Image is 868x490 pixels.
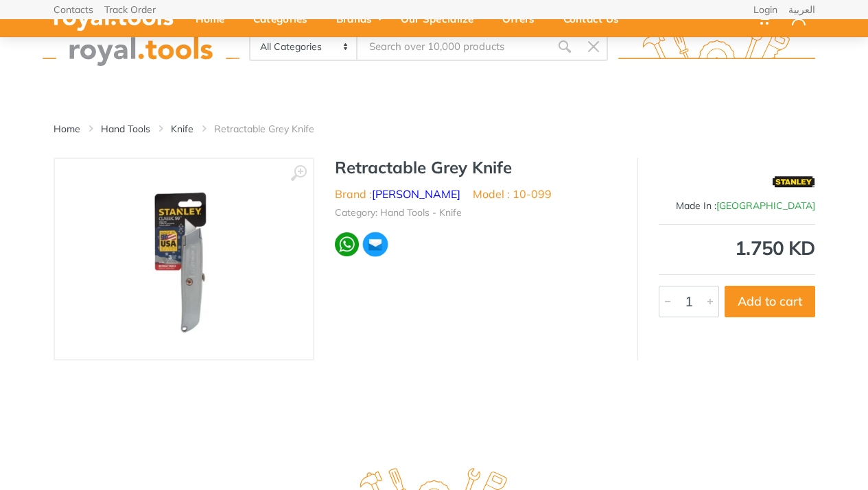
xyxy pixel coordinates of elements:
li: Category: Hand Tools - Knife [335,206,462,220]
li: Retractable Grey Knife [214,122,335,136]
img: ma.webp [362,231,388,258]
input: Site search [357,32,550,61]
a: Track Order [104,5,156,14]
a: Login [753,5,777,14]
a: [PERSON_NAME] [372,187,460,201]
button: Add to cart [725,286,815,317]
span: [GEOGRAPHIC_DATA] [716,199,815,212]
a: Home [54,122,80,136]
img: royal.tools Logo [43,28,239,66]
a: Knife [171,122,193,136]
a: Contacts [54,5,93,14]
nav: breadcrumb [54,122,815,136]
img: Royal Tools - Retractable Grey Knife [97,173,270,345]
a: Hand Tools [101,122,150,136]
img: wa.webp [335,232,360,257]
li: Model : 10-099 [473,186,552,202]
a: العربية [788,5,815,14]
select: Category [250,34,358,60]
h1: Retractable Grey Knife [335,158,616,177]
div: 1.750 KD [659,238,815,258]
img: royal.tools Logo [618,28,815,66]
li: Brand : [335,186,460,202]
div: Made In : [659,199,815,213]
img: Stanley [772,164,815,199]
